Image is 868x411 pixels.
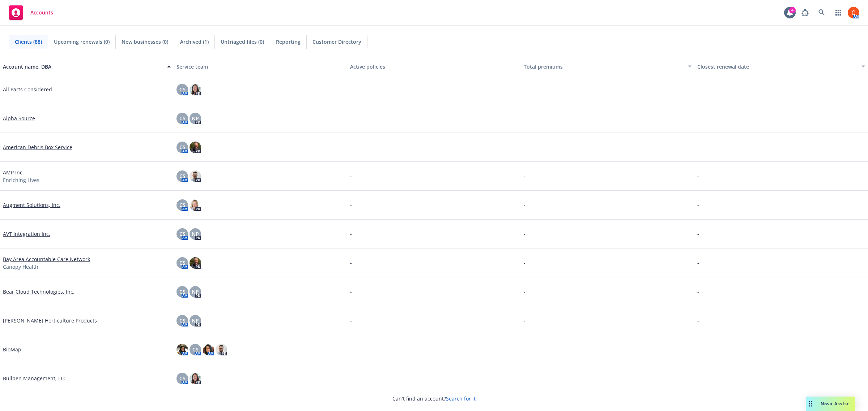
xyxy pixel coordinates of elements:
span: - [350,230,352,238]
span: - [697,230,699,238]
img: photo [190,142,201,153]
img: photo [190,170,201,182]
span: Enriching Lives [3,176,39,184]
span: - [350,346,352,353]
span: - [524,288,526,295]
div: Drag to move [806,397,815,411]
span: - [697,288,699,295]
span: CS [179,375,186,382]
a: Alpha Source [3,114,35,122]
button: Active policies [347,58,521,75]
span: Can't find an account? [392,395,476,402]
span: - [524,259,526,267]
div: Active policies [350,63,518,70]
button: Closest renewal date [694,58,868,75]
span: NP [192,114,199,122]
a: BioMap [3,346,21,353]
span: - [697,86,699,93]
span: - [697,259,699,267]
img: photo [216,344,227,355]
span: CS [192,346,199,353]
span: CS [179,114,186,122]
img: photo [190,199,201,211]
span: CS [179,86,186,93]
span: CS [179,201,186,209]
a: Accounts [6,3,56,23]
span: Upcoming renewals (0) [54,38,110,46]
span: CS [179,317,186,324]
span: Archived (1) [180,38,209,46]
span: Untriaged files (0) [221,38,264,46]
span: - [524,346,526,353]
span: - [697,143,699,151]
a: AMP Inc. [3,169,24,176]
a: All Parts Considered [3,86,52,93]
span: CS [179,172,186,180]
a: Switch app [831,5,846,20]
a: Search [814,5,829,20]
a: American Debris Box Service [3,143,72,151]
a: Bullpen Management, LLC [3,375,67,382]
span: CS [179,143,186,151]
span: - [524,143,526,151]
span: - [697,201,699,209]
div: Account name, DBA [3,63,163,70]
div: Service team [176,63,344,70]
span: - [524,114,526,122]
a: Search for it [446,395,476,402]
span: Accounts [30,10,53,16]
span: - [350,201,352,209]
span: - [350,86,352,93]
span: - [524,375,526,382]
span: Reporting [276,38,301,46]
span: - [350,143,352,151]
a: [PERSON_NAME] Horticulture Products [3,317,97,324]
span: NP [192,288,199,295]
span: - [524,317,526,324]
span: - [350,172,352,180]
div: Total premiums [524,63,684,70]
span: - [524,230,526,238]
button: Total premiums [521,58,694,75]
img: photo [176,344,188,355]
span: - [697,375,699,382]
img: photo [203,344,214,355]
span: - [350,288,352,295]
a: AVT Integration Inc. [3,230,50,238]
span: - [350,259,352,267]
span: - [524,172,526,180]
span: Nova Assist [821,401,849,407]
img: photo [190,257,201,269]
span: CS [179,259,186,267]
span: New businesses (0) [122,38,168,46]
img: photo [190,373,201,384]
span: - [697,346,699,353]
span: Canopy Health [3,263,38,271]
span: - [350,317,352,324]
span: Clients (88) [15,38,42,46]
a: Bear Cloud Technologies, Inc. [3,288,75,295]
span: NP [192,317,199,324]
button: Nova Assist [806,397,855,411]
a: Augment Solutions, Inc. [3,201,60,209]
div: Closest renewal date [697,63,857,70]
span: CS [179,288,186,295]
span: - [697,317,699,324]
span: - [350,114,352,122]
span: CS [179,230,186,238]
span: - [350,375,352,382]
span: - [524,86,526,93]
span: - [697,172,699,180]
a: Bay Area Accountable Care Network [3,255,90,263]
span: NP [192,230,199,238]
span: - [697,114,699,122]
span: - [524,201,526,209]
div: 4 [789,7,796,13]
img: photo [190,84,201,95]
span: Customer Directory [312,38,361,46]
img: photo [848,7,859,18]
button: Service team [174,58,347,75]
a: Report a Bug [798,5,812,20]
